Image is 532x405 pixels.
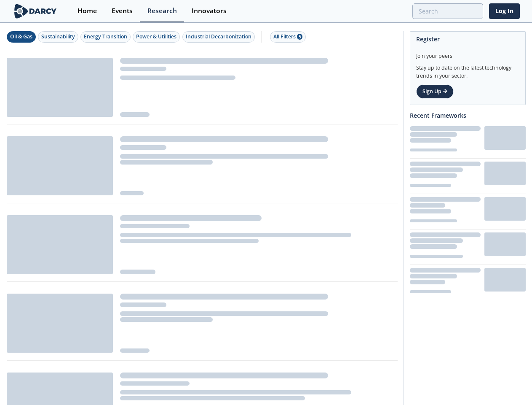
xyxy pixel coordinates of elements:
[41,33,75,40] div: Sustainability
[410,108,526,123] div: Recent Frameworks
[136,33,176,40] div: Power & Utilities
[416,32,519,46] div: Register
[186,33,251,40] div: Industrial Decarbonization
[13,4,59,19] img: logo-wide.svg
[147,8,177,14] div: Research
[416,84,454,99] a: Sign Up
[112,8,133,14] div: Events
[270,31,306,43] button: All Filters 5
[133,31,180,43] button: Power & Utilities
[192,8,227,14] div: Innovators
[182,31,255,43] button: Industrial Decarbonization
[7,31,36,43] button: Oil & Gas
[273,33,302,40] div: All Filters
[84,33,127,40] div: Energy Transition
[38,31,78,43] button: Sustainability
[416,60,519,80] div: Stay up to date on the latest technology trends in your sector.
[80,31,131,43] button: Energy Transition
[416,46,519,60] div: Join your peers
[489,3,520,19] a: Log In
[10,33,32,40] div: Oil & Gas
[297,34,302,40] span: 5
[412,3,483,19] input: Advanced Search
[78,8,97,14] div: Home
